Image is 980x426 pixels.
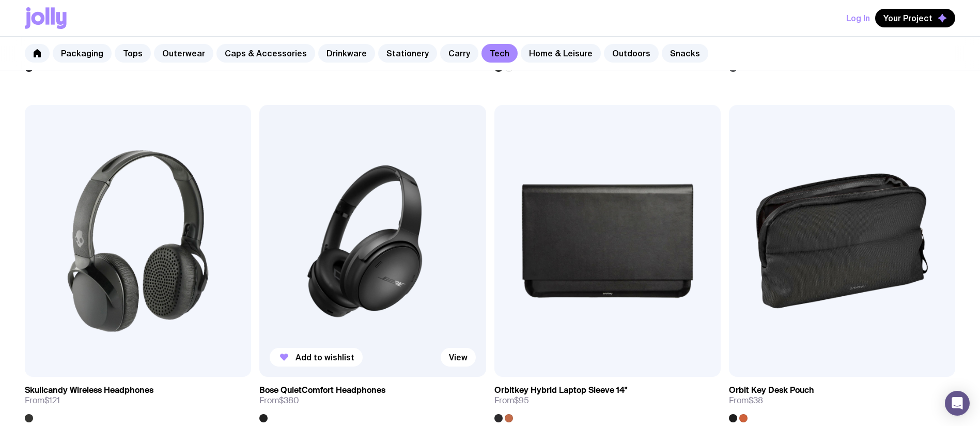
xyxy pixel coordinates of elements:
span: $38 [749,395,763,406]
h3: Orbitkey Hybrid Laptop Sleeve 14" [494,385,627,395]
a: Tops [115,44,151,63]
span: From [25,395,60,406]
a: Stationery [378,44,437,63]
span: Add to wishlist [295,352,354,362]
a: Orbitkey Hybrid Laptop Sleeve 14"From$95 [494,377,721,422]
button: Log In [846,9,870,27]
h3: Bose QuietComfort Headphones [259,385,385,395]
span: Your Project [883,13,932,23]
h3: Orbit Key Desk Pouch [729,385,814,395]
button: Your Project [875,9,955,27]
a: Drinkware [318,44,375,63]
button: Add to wishlist [270,348,363,367]
a: View [441,348,476,367]
a: Skullcandy Wireless HeadphonesFrom$121 [25,377,251,422]
div: Open Intercom Messenger [945,391,970,416]
h3: Skullcandy Wireless Headphones [25,385,153,395]
a: Tech [481,44,518,63]
a: Caps & Accessories [216,44,315,63]
a: Orbit Key Desk PouchFrom$38 [729,377,955,422]
span: From [259,395,299,406]
a: Outerwear [154,44,213,63]
a: Carry [440,44,478,63]
span: $121 [44,395,60,406]
a: Snacks [662,44,708,63]
span: $380 [279,395,299,406]
a: Outdoors [604,44,659,63]
a: Packaging [53,44,112,63]
span: From [494,395,529,406]
a: Bose QuietComfort HeadphonesFrom$380 [259,377,486,422]
a: Home & Leisure [521,44,601,63]
span: $95 [514,395,529,406]
span: From [729,395,763,406]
